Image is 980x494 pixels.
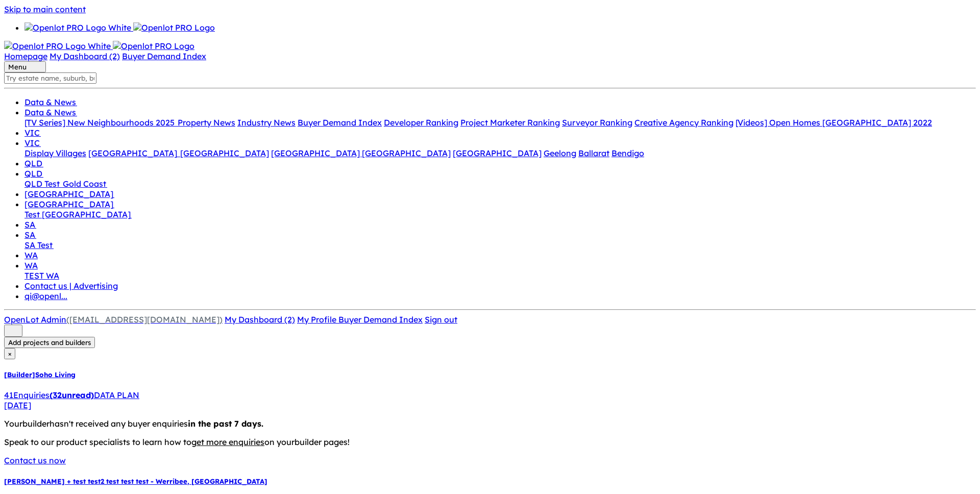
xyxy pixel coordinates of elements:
[24,189,114,199] a: [GEOGRAPHIC_DATA]
[384,117,458,128] a: Developer Ranking
[4,41,111,51] img: Openlot PRO Logo White
[94,390,139,400] span: DATA PLAN
[8,63,27,71] span: Menu
[611,148,644,158] a: Bendigo
[4,61,46,72] button: Toggle navigation
[4,455,66,465] a: Contact us now
[736,117,932,128] a: [Videos] Open Homes [GEOGRAPHIC_DATA] 2022
[24,281,118,291] a: Contact us | Advertising
[578,148,609,158] a: Ballarat
[4,437,976,447] p: Speak to our product specialists to learn how to on your builder pages !
[4,370,976,379] h5: [Builder] Soho Living
[8,350,11,358] span: ×
[544,148,576,158] a: Geelong
[122,51,206,61] a: Buyer Demand Index
[4,337,95,348] button: Add projects and builders
[4,370,976,410] a: [Builder]Soho Living41Enquiries(32unread)DATA PLAN[DATE]
[66,314,223,325] span: ([EMAIL_ADDRESS][DOMAIN_NAME])
[8,326,18,334] img: sort.svg
[425,314,457,325] a: Sign out
[297,314,336,325] span: My Profile
[298,117,382,128] a: Buyer Demand Index
[191,437,264,447] u: get more enquiries
[24,179,63,189] a: QLD Test
[4,314,223,325] a: OpenLot Admin([EMAIL_ADDRESS][DOMAIN_NAME])
[88,148,180,158] a: [GEOGRAPHIC_DATA]
[24,117,178,128] a: [TV Series] New Neighbourhoods 2025
[63,179,107,189] a: Gold Coast
[4,400,31,410] span: [DATE]
[24,291,67,301] a: qi@openl...
[4,418,976,429] p: Your builder hasn't received any buyer enquiries
[24,199,114,209] a: [GEOGRAPHIC_DATA]
[178,117,235,128] a: Property News
[562,117,632,128] a: Surveyor Ranking
[338,314,423,325] a: Buyer Demand Index
[634,117,733,128] a: Creative Agency Ranking
[180,148,269,158] a: [GEOGRAPHIC_DATA]
[4,72,96,84] input: Try estate name, suburb, builder or developer
[4,51,47,61] a: Homepage
[24,128,41,138] a: VIC
[50,390,94,400] strong: ( unread)
[50,51,120,61] a: My Dashboard (2)
[4,477,976,485] h5: [PERSON_NAME] + test test2 test test test - Werribee , [GEOGRAPHIC_DATA]
[53,390,62,400] span: 32
[113,41,194,51] img: Openlot PRO Logo
[4,4,86,14] a: Skip to main content
[24,97,77,107] a: Data & News
[188,418,263,429] b: in the past 7 days.
[4,348,15,359] button: Close
[271,148,451,158] a: [GEOGRAPHIC_DATA] [GEOGRAPHIC_DATA]
[237,117,296,128] a: Industry News
[24,260,38,270] a: WA
[4,390,976,400] div: 41 Enquir ies
[24,107,77,117] a: Data & News
[24,250,38,260] a: WA
[460,117,560,128] a: Project Marketer Ranking
[24,270,59,281] a: TEST WA
[24,240,54,250] a: SA Test
[453,148,542,158] a: [GEOGRAPHIC_DATA]
[24,219,36,230] a: SA
[24,158,43,168] a: QLD
[225,314,295,325] a: My Dashboard (2)
[24,22,131,33] img: Openlot PRO Logo White
[133,22,215,33] img: Openlot PRO Logo
[24,209,132,219] a: Test [GEOGRAPHIC_DATA]
[24,138,41,148] a: VIC
[24,168,43,179] a: QLD
[297,314,338,325] a: My Profile
[24,148,86,158] a: Display Villages
[24,230,36,240] a: SA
